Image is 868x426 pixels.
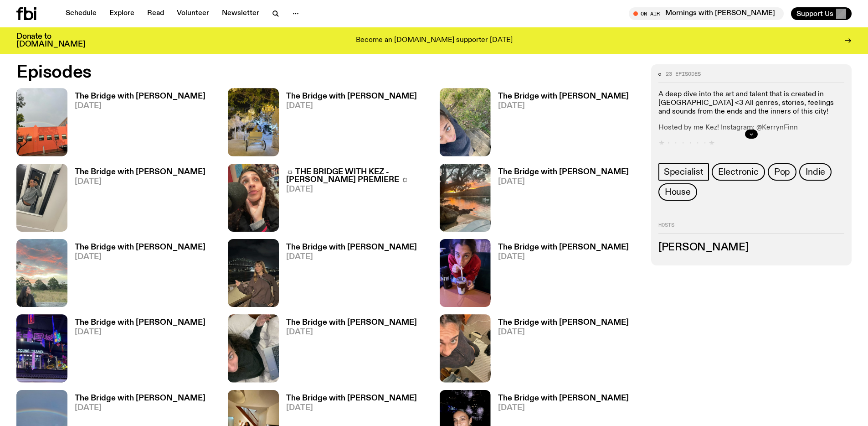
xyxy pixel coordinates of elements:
[356,36,513,45] p: Become an [DOMAIN_NAME] supporter [DATE]
[286,102,417,110] span: [DATE]
[75,178,205,186] span: [DATE]
[658,183,697,201] a: House
[75,395,205,402] h3: The Bridge with [PERSON_NAME]
[279,319,417,382] a: The Bridge with [PERSON_NAME][DATE]
[286,395,417,402] h3: The Bridge with [PERSON_NAME]
[104,7,140,20] a: Explore
[491,93,629,156] a: The Bridge with [PERSON_NAME][DATE]
[75,168,205,176] h3: The Bridge with [PERSON_NAME]
[75,328,205,336] span: [DATE]
[658,163,709,181] a: Specialist
[60,7,102,20] a: Schedule
[279,244,417,307] a: The Bridge with [PERSON_NAME][DATE]
[286,328,417,336] span: [DATE]
[286,93,417,100] h3: The Bridge with [PERSON_NAME]
[286,168,428,184] h3: ☼ THE BRIDGE WITH KEZ - [PERSON_NAME] PREMIERE ☼
[665,187,691,197] span: House
[286,244,417,251] h3: The Bridge with [PERSON_NAME]
[498,253,629,261] span: [DATE]
[16,33,85,48] h3: Donate to [DOMAIN_NAME]
[286,186,428,193] span: [DATE]
[791,7,852,20] button: Support Us
[75,319,205,327] h3: The Bridge with [PERSON_NAME]
[142,7,169,20] a: Read
[498,102,629,110] span: [DATE]
[768,163,796,181] a: Pop
[718,167,759,177] span: Electronic
[658,223,844,234] h2: Hosts
[491,244,629,307] a: The Bridge with [PERSON_NAME][DATE]
[16,64,570,81] h2: Episodes
[279,168,428,232] a: ☼ THE BRIDGE WITH KEZ - [PERSON_NAME] PREMIERE ☼[DATE]
[67,93,205,156] a: The Bridge with [PERSON_NAME][DATE]
[799,163,832,181] a: Indie
[279,93,417,156] a: The Bridge with [PERSON_NAME][DATE]
[67,319,205,382] a: The Bridge with [PERSON_NAME][DATE]
[664,167,704,177] span: Specialist
[498,319,629,327] h3: The Bridge with [PERSON_NAME]
[658,90,844,117] p: A deep dive into the art and talent that is created in [GEOGRAPHIC_DATA] <3 All genres, stories, ...
[75,404,205,412] span: [DATE]
[491,168,629,232] a: The Bridge with [PERSON_NAME][DATE]
[712,163,765,181] a: Electronic
[491,319,629,382] a: The Bridge with [PERSON_NAME][DATE]
[67,244,205,307] a: The Bridge with [PERSON_NAME][DATE]
[75,253,205,261] span: [DATE]
[658,243,844,253] h3: [PERSON_NAME]
[498,178,629,186] span: [DATE]
[498,404,629,412] span: [DATE]
[498,244,629,251] h3: The Bridge with [PERSON_NAME]
[796,10,833,18] span: Support Us
[286,253,417,261] span: [DATE]
[666,72,701,77] span: 23 episodes
[629,7,784,20] button: On AirMornings with [PERSON_NAME] // For Those I Love Interview // [PERSON_NAME] Interview
[67,168,205,232] a: The Bridge with [PERSON_NAME][DATE]
[75,93,205,100] h3: The Bridge with [PERSON_NAME]
[286,404,417,412] span: [DATE]
[75,102,205,110] span: [DATE]
[286,319,417,327] h3: The Bridge with [PERSON_NAME]
[171,7,215,20] a: Volunteer
[498,395,629,402] h3: The Bridge with [PERSON_NAME]
[498,93,629,100] h3: The Bridge with [PERSON_NAME]
[75,244,205,251] h3: The Bridge with [PERSON_NAME]
[498,168,629,176] h3: The Bridge with [PERSON_NAME]
[216,7,265,20] a: Newsletter
[774,167,790,177] span: Pop
[806,167,825,177] span: Indie
[498,328,629,336] span: [DATE]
